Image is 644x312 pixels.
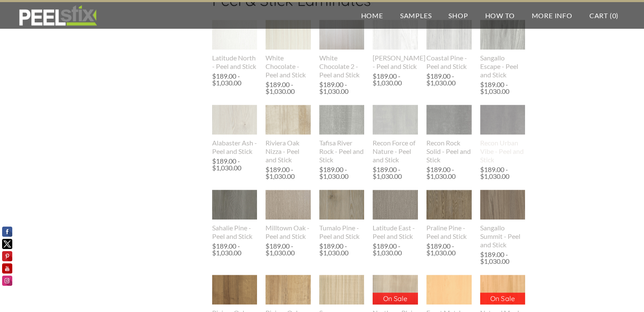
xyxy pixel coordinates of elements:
[426,166,470,180] div: $189.00 - $1,030.00
[265,190,311,241] a: Milltown Oak - Peel and Stick
[319,175,365,234] img: s832171791223022656_p767_i6_w640.jpeg
[319,224,365,241] div: Tumalo Pine - Peel and Stick
[373,95,418,145] img: s832171791223022656_p895_i1_w1536.jpeg
[373,5,418,66] img: s832171791223022656_p841_i1_w690.png
[212,158,255,171] div: $189.00 - $1,030.00
[212,54,257,71] div: Latitude North - Peel and Stick
[480,105,525,164] a: Recon Urban Vibe - Peel and Stick
[319,275,365,305] img: s832171791223022656_p587_i1_w400.jpeg
[319,166,362,180] div: $189.00 - $1,030.00
[426,5,472,64] img: s832171791223022656_p847_i1_w716.png
[319,139,365,164] div: Tafisa River Rock - Peel and Stick
[265,20,311,50] img: s832171791223022656_p588_i1_w400.jpeg
[319,20,365,79] a: White Chocolate 2 - Peel and Stick
[212,224,257,241] div: Sahalie Pine - Peel and Stick
[265,105,311,164] a: Riviera Oak Nizza - Peel and Stick
[373,139,418,164] div: Recon Force of Nature - Peel and Stick
[212,73,255,86] div: $189.00 - $1,030.00
[426,190,472,220] img: s832171791223022656_p484_i1_w400.jpeg
[480,20,525,79] a: Sangallo Escape - Peel and Stick
[480,139,525,164] div: Recon Urban Vibe - Peel and Stick
[426,54,472,71] div: Coastal Pine - Peel and Stick
[373,190,418,241] a: Latitude East - Peel and Stick
[212,243,255,256] div: $189.00 - $1,030.00
[426,96,472,144] img: s832171791223022656_p891_i1_w1536.jpeg
[373,293,418,304] p: On Sale
[480,293,525,304] p: On Sale
[373,166,416,180] div: $189.00 - $1,030.00
[480,175,525,234] img: s832171791223022656_p782_i1_w640.jpeg
[265,105,311,135] img: s832171791223022656_p691_i2_w640.jpeg
[426,105,472,164] a: Recon Rock Solid - Peel and Stick
[440,2,476,29] a: Shop
[319,105,365,135] img: s832171791223022656_p644_i1_w307.jpeg
[373,190,418,220] img: s832171791223022656_p580_i1_w400.jpeg
[480,54,525,79] div: Sangallo Escape - Peel and Stick
[265,139,311,164] div: Riviera Oak Nizza - Peel and Stick
[480,81,523,95] div: $189.00 - $1,030.00
[373,275,418,305] img: s832171791223022656_p857_i1_w2048.jpeg
[426,73,470,86] div: $189.00 - $1,030.00
[480,224,525,249] div: Sangallo Summit - Peel and Stick
[392,2,440,29] a: Samples
[373,54,418,71] div: [PERSON_NAME] - Peel and Stick
[319,105,365,164] a: Tafisa River Rock - Peel and Stick
[265,243,309,256] div: $189.00 - $1,030.00
[319,190,365,241] a: Tumalo Pine - Peel and Stick
[265,20,311,79] a: White Chocolate - Peel and Stick
[319,54,365,79] div: White Chocolate 2 - Peel and Stick
[480,190,525,249] a: Sangallo Summit - Peel and Stick
[265,190,311,220] img: s832171791223022656_p482_i1_w400.jpeg
[426,139,472,164] div: Recon Rock Solid - Peel and Stick
[426,190,472,241] a: Praline Pine - Peel and Stick
[523,2,580,29] a: More Info
[373,20,418,71] a: [PERSON_NAME] - Peel and Stick
[581,2,627,29] a: Cart (0)
[265,166,309,180] div: $189.00 - $1,030.00
[373,224,418,241] div: Latitude East - Peel and Stick
[426,224,472,241] div: Praline Pine - Peel and Stick
[212,92,257,148] img: s832171791223022656_p842_i1_w738.png
[265,224,311,241] div: Milltown Oak - Peel and Stick
[212,20,257,50] img: s832171791223022656_p581_i1_w400.jpeg
[319,243,362,256] div: $189.00 - $1,030.00
[480,251,523,265] div: $189.00 - $1,030.00
[480,96,525,144] img: s832171791223022656_p893_i1_w1536.jpeg
[480,275,525,305] img: s832171791223022656_p987_i2_w432.jpeg
[480,5,525,64] img: s832171791223022656_p779_i1_w640.jpeg
[373,243,416,256] div: $189.00 - $1,030.00
[265,275,311,305] img: s832171791223022656_p692_i3_w640.jpeg
[212,105,257,156] a: Alabaster Ash - Peel and Stick
[480,166,523,180] div: $189.00 - $1,030.00
[212,20,257,71] a: Latitude North - Peel and Stick
[265,54,311,79] div: White Chocolate - Peel and Stick
[212,275,257,305] img: s832171791223022656_p694_i6_w640.jpeg
[319,5,365,64] img: s832171791223022656_p793_i1_w640.jpeg
[353,2,392,29] a: Home
[265,81,309,95] div: $189.00 - $1,030.00
[426,243,470,256] div: $189.00 - $1,030.00
[212,139,257,156] div: Alabaster Ash - Peel and Stick
[373,73,416,86] div: $189.00 - $1,030.00
[212,190,257,241] a: Sahalie Pine - Peel and Stick
[612,11,616,19] span: 0
[17,5,99,26] img: REFACE SUPPLIES
[212,175,257,234] img: s832171791223022656_p763_i2_w640.jpeg
[373,105,418,164] a: Recon Force of Nature - Peel and Stick
[477,2,523,29] a: How To
[426,275,472,305] img: s832171791223022656_p748_i2_w640.jpeg
[319,81,362,95] div: $189.00 - $1,030.00
[426,20,472,71] a: Coastal Pine - Peel and Stick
